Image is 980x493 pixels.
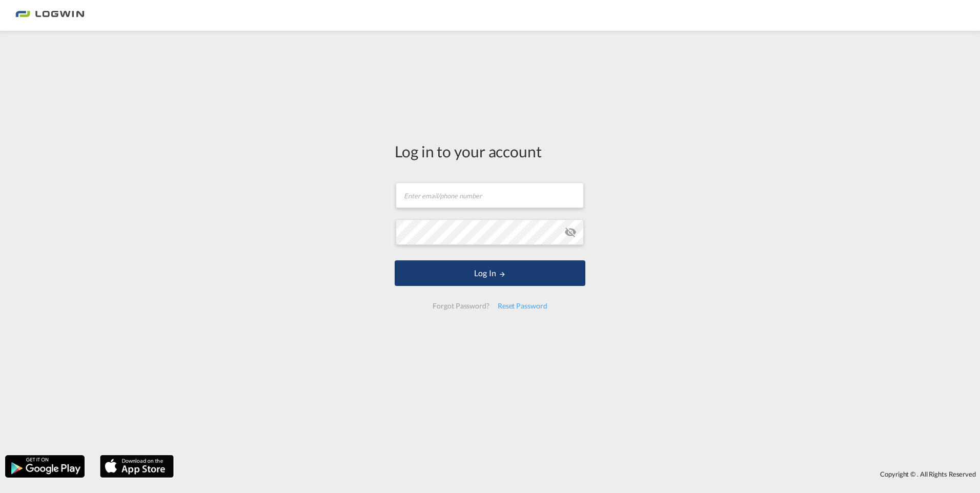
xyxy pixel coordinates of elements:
div: Forgot Password? [428,297,493,315]
input: Enter email/phone number [396,182,584,208]
button: LOGIN [395,260,585,286]
div: Log in to your account [395,140,585,162]
div: Reset Password [494,297,552,315]
img: bc73a0e0d8c111efacd525e4c8ad7d32.png [15,4,85,27]
md-icon: icon-eye-off [564,226,577,238]
img: apple.png [99,454,175,479]
img: google.png [4,454,86,479]
div: Copyright © . All Rights Reserved [179,465,980,483]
